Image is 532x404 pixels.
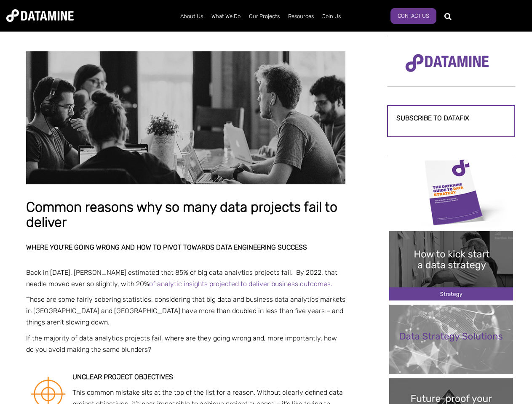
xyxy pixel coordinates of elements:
[389,231,513,300] img: 20241212 How to kick start a data strategy-2
[400,48,495,78] img: Datamine Logo No Strapline - Purple
[389,305,513,374] img: 202408 Data Strategy Solutions feature image
[389,157,513,226] img: Data Strategy Cover thumbnail
[26,200,345,230] h1: Common reasons why so many data projects fail to deliver
[245,5,284,27] a: Our Projects
[26,332,345,355] p: If the majority of data analytics projects fail, where are they going wrong and, more importantly...
[149,280,332,288] a: of analytic insights projected to deliver business outcomes.
[6,9,74,22] img: Datamine
[26,244,345,251] h2: Where you’re going wrong and how to pivot towards data engineering success
[207,5,245,27] a: What We Do
[26,294,345,328] p: Those are some fairly sobering statistics, considering that big data and business data analytics ...
[72,373,173,381] strong: Unclear project objectives
[176,5,207,27] a: About Us
[318,5,345,27] a: Join Us
[26,267,345,290] p: Back in [DATE], [PERSON_NAME] estimated that 85% of big data analytics projects fail. By 2022, th...
[26,51,345,184] img: Common reasons why so many data projects fail to deliver
[284,5,318,27] a: Resources
[390,8,436,24] a: Contact Us
[396,114,506,122] h3: Subscribe to datafix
